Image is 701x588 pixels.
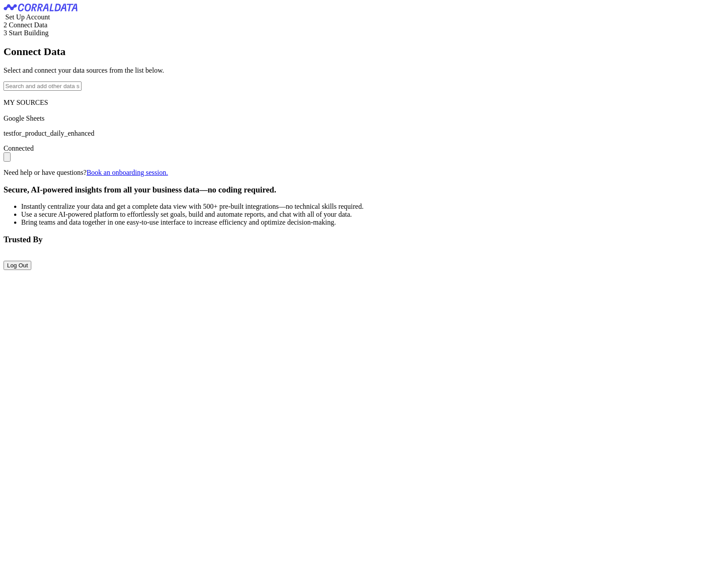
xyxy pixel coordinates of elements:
[4,67,697,74] p: Select and connect your data sources from the list below.
[4,129,697,137] p: testfor_product_daily_enhanced
[4,235,697,244] h3: Trusted By
[4,144,33,152] span: Connected
[5,13,50,21] span: Set Up Account
[4,81,82,91] input: Search and add other data sources
[4,46,697,58] h2: Connect Data
[4,261,31,270] button: Log Out
[9,29,48,37] span: Start Building
[21,218,697,226] li: Bring teams and data together in one easy-to-use interface to increase efficiency and optimize de...
[4,99,697,107] div: MY SOURCES
[4,115,697,137] div: Google Sheets
[4,185,697,195] h3: Secure, AI-powered insights from all your business data—no coding required.
[21,203,697,211] li: Instantly centralize your data and get a complete data view with 500+ pre-built integrations—no t...
[86,169,168,176] a: Book an onboarding session.
[9,21,48,29] span: Connect Data
[4,29,7,37] span: 3
[4,21,7,29] span: 2
[4,169,697,177] p: Need help or have questions?
[21,211,697,218] li: Use a secure AI-powered platform to effortlessly set goals, build and automate reports, and chat ...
